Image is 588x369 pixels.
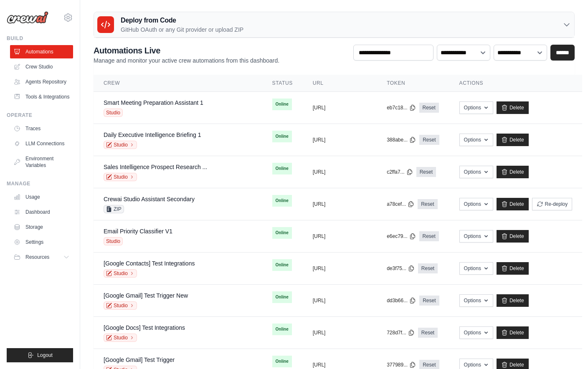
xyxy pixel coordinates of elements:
div: Manage [7,180,73,187]
th: Crew [94,75,262,92]
button: Options [459,166,493,178]
button: e6ec79... [387,233,416,240]
span: Studio [104,109,123,117]
button: Options [459,326,493,339]
a: Reset [418,199,437,209]
button: a78cef... [387,201,414,207]
a: Delete [497,166,529,178]
a: Crewai Studio Assistant Secondary [104,196,195,202]
th: URL [303,75,377,92]
span: Online [272,259,292,271]
a: Reset [418,263,438,273]
a: Smart Meeting Preparation Assistant 1 [104,99,203,106]
div: Operate [7,112,73,119]
a: Reset [416,167,436,177]
span: Online [272,291,292,303]
a: Studio [104,141,137,149]
a: Tools & Integrations [10,90,73,104]
h2: Automations Live [94,45,279,56]
th: Actions [449,75,583,92]
button: Options [459,262,493,275]
h3: Deploy from Code [121,15,243,25]
img: Logo [7,11,48,24]
button: Options [459,134,493,146]
span: Online [272,195,292,207]
a: [Google Gmail] Test Trigger [104,356,175,363]
a: Reset [419,296,439,306]
a: Delete [497,230,529,243]
span: Online [272,131,292,142]
a: Sales Intelligence Prospect Research ... [104,164,207,170]
a: Automations [10,45,73,58]
button: Resources [10,250,73,264]
a: Delete [497,262,529,275]
button: Options [459,230,493,243]
a: LLM Connections [10,137,73,150]
button: 728d7f... [387,329,415,336]
a: [Google Contacts] Test Integrations [104,260,195,267]
span: Logout [37,352,53,359]
a: Storage [10,220,73,234]
a: Delete [497,294,529,307]
th: Token [377,75,449,92]
a: Traces [10,122,73,135]
a: Delete [497,326,529,339]
a: [Google Docs] Test Integrations [104,324,185,331]
a: Crew Studio [10,60,73,73]
a: [Google Gmail] Test Trigger New [104,292,188,299]
button: c2ffa7... [387,169,413,175]
span: Online [272,356,292,367]
button: Logout [7,348,73,362]
button: Re-deploy [532,198,573,210]
button: de3f75... [387,265,415,272]
a: Agents Repository [10,75,73,88]
a: Email Priority Classifier V1 [104,228,172,235]
button: 377989... [387,361,416,368]
a: Reset [418,328,438,338]
button: Options [459,294,493,307]
span: Online [272,163,292,174]
a: Daily Executive Intelligence Briefing 1 [104,131,201,138]
a: Dashboard [10,205,73,219]
p: Manage and monitor your active crew automations from this dashboard. [94,56,279,65]
a: Studio [104,334,137,342]
span: Resources [25,254,49,260]
a: Usage [10,190,73,204]
button: Options [459,101,493,114]
a: Reset [419,103,439,113]
a: Studio [104,173,137,181]
a: Reset [419,135,439,145]
span: Online [272,99,292,110]
p: GitHub OAuth or any Git provider or upload ZIP [121,25,243,34]
button: 388abe... [387,136,416,143]
button: Options [459,198,493,210]
a: Studio [104,269,137,278]
a: Delete [497,101,529,114]
span: Online [272,227,292,239]
span: Online [272,324,292,335]
span: ZIP [104,205,124,213]
div: Build [7,35,73,42]
a: Delete [497,134,529,146]
a: Reset [419,231,439,241]
a: Studio [104,301,137,310]
span: Studio [104,237,123,245]
button: eb7c18... [387,104,416,111]
a: Environment Variables [10,152,73,172]
a: Settings [10,235,73,249]
a: Delete [497,198,529,210]
button: dd3b66... [387,297,416,304]
th: Status [262,75,303,92]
